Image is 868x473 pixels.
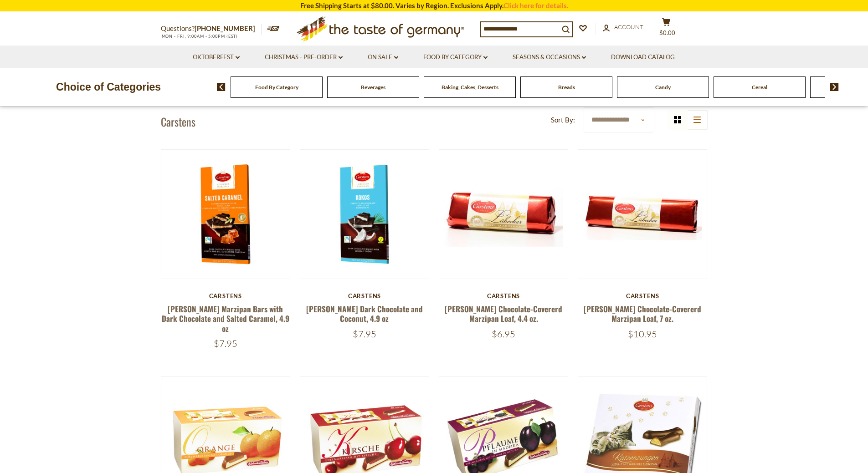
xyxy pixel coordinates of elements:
[628,328,657,340] span: $10.95
[217,83,226,91] img: previous arrow
[161,115,195,128] h1: Carstens
[161,292,291,300] div: Carstens
[161,23,262,35] p: Questions?
[558,84,575,91] a: Breads
[603,22,643,32] a: Account
[752,84,767,91] a: Cereal
[513,52,586,62] a: Seasons & Occasions
[265,52,343,62] a: Christmas - PRE-ORDER
[423,52,488,62] a: Food By Category
[368,52,398,62] a: On Sale
[584,303,701,324] a: [PERSON_NAME] Chocolate-Covererd Marzipan Loaf, 7 oz.
[300,150,429,279] img: Carstens Dark Chocolate and Coconut
[655,84,671,91] a: Candy
[300,292,430,300] div: Carstens
[214,338,237,349] span: $7.95
[353,328,376,340] span: $7.95
[445,303,562,324] a: [PERSON_NAME] Chocolate-Covererd Marzipan Loaf, 4.4 oz.
[830,83,839,91] img: next arrow
[492,328,515,340] span: $6.95
[442,84,498,91] a: Baking, Cakes, Desserts
[551,114,575,126] label: Sort By:
[439,150,568,279] img: Carstens Marzipan Bar 4.4 oz
[578,150,707,279] img: Carstens Marzipan Bar 7 oz
[306,303,423,324] a: [PERSON_NAME] Dark Chocolate and Coconut, 4.9 oz
[439,292,569,300] div: Carstens
[361,84,385,91] a: Beverages
[614,23,643,31] span: Account
[611,52,675,62] a: Download Catalog
[653,18,680,41] button: $0.00
[503,1,568,10] a: Click here for details.
[255,84,298,91] a: Food By Category
[578,292,708,300] div: Carstens
[195,24,255,32] a: [PHONE_NUMBER]
[193,52,240,62] a: Oktoberfest
[161,34,238,39] span: MON - FRI, 9:00AM - 5:00PM (EST)
[162,303,289,334] a: [PERSON_NAME] Marzipan Bars with Dark Chocolate and Salted Caramel, 4.9 oz
[161,150,290,279] img: Carstens Marzipan Bar Dark Chocolate and Salted Caramel
[659,29,675,36] span: $0.00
